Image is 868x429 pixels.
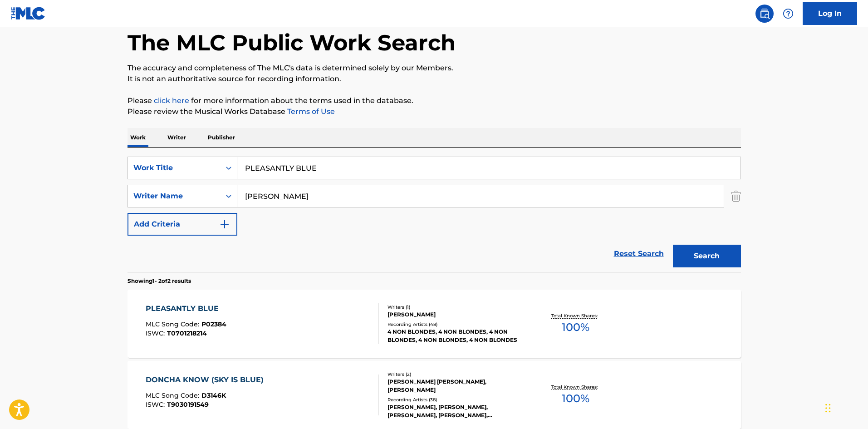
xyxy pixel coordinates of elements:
[823,385,868,429] iframe: Chat Widget
[387,311,525,319] div: [PERSON_NAME]
[128,74,741,84] p: It is not an authoritative source for recording information.
[154,96,189,105] a: click here
[387,378,525,394] div: [PERSON_NAME] [PERSON_NAME], [PERSON_NAME]
[128,63,741,74] p: The accuracy and completeness of The MLC's data is determined solely by our Members.
[205,128,238,147] p: Publisher
[731,185,741,207] img: Delete Criterion
[133,163,215,173] div: Work Title
[128,106,741,117] p: Please review the Musical Works Database
[11,7,46,20] img: MLC Logo
[387,371,525,378] div: Writers ( 2 )
[825,394,831,422] div: Drag
[146,400,167,409] span: ISWC :
[146,320,201,328] span: MLC Song Code :
[128,157,741,272] form: Search Form
[128,128,148,147] p: Work
[146,375,268,385] div: DONCHA KNOW (SKY IS BLUE)
[387,396,525,403] div: Recording Artists ( 38 )
[562,319,589,335] span: 100 %
[146,303,226,314] div: PLEASANTLY BLUE
[673,245,741,267] button: Search
[779,5,797,23] div: Help
[146,329,167,337] span: ISWC :
[285,107,335,116] a: Terms of Use
[167,329,207,337] span: T0701218214
[201,320,226,328] span: P02384
[128,213,237,236] button: Add Criteria
[759,8,770,19] img: search
[562,390,589,407] span: 100 %
[387,304,525,311] div: Writers ( 1 )
[551,312,600,319] p: Total Known Shares:
[387,321,525,328] div: Recording Artists ( 48 )
[783,8,794,19] img: help
[755,5,774,23] a: Public Search
[165,128,189,147] p: Writer
[128,277,191,285] p: Showing 1 - 2 of 2 results
[387,328,525,344] div: 4 NON BLONDES, 4 NON BLONDES, 4 NON BLONDES, 4 NON BLONDES, 4 NON BLONDES
[167,400,209,409] span: T9030191549
[133,191,215,202] div: Writer Name
[609,244,668,264] a: Reset Search
[387,403,525,419] div: [PERSON_NAME], [PERSON_NAME], [PERSON_NAME], [PERSON_NAME], [PERSON_NAME]
[128,361,741,429] a: DONCHA KNOW (SKY IS BLUE)MLC Song Code:D3146KISWC:T9030191549Writers (2)[PERSON_NAME] [PERSON_NAM...
[201,391,226,399] span: D3146K
[128,29,456,56] h1: The MLC Public Work Search
[128,95,741,106] p: Please for more information about the terms used in the database.
[128,290,741,358] a: PLEASANTLY BLUEMLC Song Code:P02384ISWC:T0701218214Writers (1)[PERSON_NAME]Recording Artists (48)...
[551,384,600,390] p: Total Known Shares:
[219,219,230,230] img: 9d2ae6d4665cec9f34b9.svg
[146,391,201,399] span: MLC Song Code :
[803,2,857,25] a: Log In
